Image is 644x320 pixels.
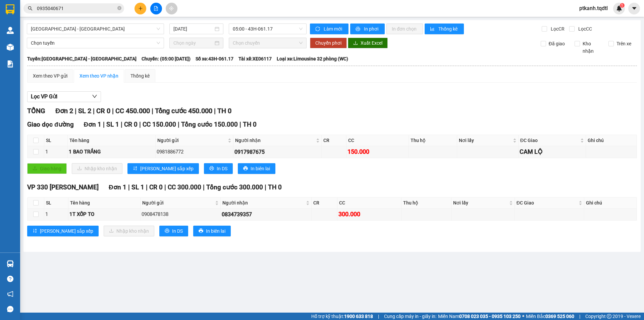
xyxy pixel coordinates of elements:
[401,197,451,209] th: Thu hộ
[353,41,358,46] span: download
[154,6,158,11] span: file-add
[517,199,578,207] span: ĐC Giao
[347,147,407,156] div: 150.000
[169,6,174,11] span: aim
[322,135,347,146] th: CR
[27,121,74,128] span: Giao dọc đường
[157,137,226,144] span: Người gửi
[115,107,150,115] span: CC 450.000
[384,313,436,320] span: Cung cấp máy in - giấy in:
[33,72,67,80] div: Xem theo VP gửi
[312,197,337,209] th: CR
[614,40,634,47] span: Trên xe
[206,227,225,235] span: In biên lai
[209,166,214,171] span: printer
[121,121,122,128] span: |
[127,163,199,174] button: sort-ascending[PERSON_NAME] sắp xếp
[386,24,423,34] button: In đơn chọn
[7,306,13,312] span: message
[45,148,66,156] div: 1
[425,24,464,34] button: bar-chartThống kê
[69,211,139,219] div: 1T XỐP TO
[93,107,95,115] span: |
[142,211,219,219] div: 0908478138
[128,183,130,191] span: |
[31,92,57,101] span: Lọc VP Gửi
[45,211,67,219] div: 1
[31,38,160,48] span: Chọn tuyến
[79,72,118,80] div: Xem theo VP nhận
[172,227,183,235] span: In DS
[522,315,524,318] span: ⚪️
[31,24,160,34] span: Sài Gòn - Quảng Trị
[124,121,138,128] span: CR 0
[310,38,347,48] button: Chuyển phơi
[243,166,248,171] span: printer
[239,121,241,128] span: |
[338,210,400,219] div: 300.000
[350,24,385,34] button: printerIn phơi
[106,121,119,128] span: SL 1
[28,6,33,11] span: search
[27,56,137,61] b: Tuyến: [GEOGRAPHIC_DATA] - [GEOGRAPHIC_DATA]
[138,6,143,11] span: plus
[616,5,622,11] img: icon-new-feature
[324,25,343,33] span: Làm mới
[361,39,382,47] span: Xuất Excel
[55,107,73,115] span: Đơn 2
[27,91,101,102] button: Lọc VP Gửi
[268,183,282,191] span: TH 0
[520,147,585,156] div: CAM LỘ
[68,197,141,209] th: Tên hàng
[117,5,121,12] span: close-circle
[173,25,213,33] input: 14/08/2025
[27,163,67,174] button: uploadGiao hàng
[131,183,144,191] span: SL 1
[315,27,321,32] span: sync
[520,137,579,144] span: ĐC Giao
[142,199,214,207] span: Người gửi
[204,163,233,174] button: printerIn DS
[143,121,176,128] span: CC 150.000
[199,228,203,234] span: printer
[27,107,45,115] span: TỔNG
[438,25,459,33] span: Thống kê
[7,291,13,297] span: notification
[337,197,401,209] th: CC
[75,107,76,115] span: |
[526,313,574,320] span: Miền Bắc
[142,55,191,62] span: Chuyến: (05:00 [DATE])
[135,3,146,14] button: plus
[234,148,320,156] div: 0917987675
[109,183,126,191] span: Đơn 1
[631,5,637,11] span: caret-down
[238,55,272,62] span: Tài xế: XE06117
[243,121,257,128] span: TH 0
[165,228,169,234] span: printer
[117,6,121,10] span: close-circle
[364,25,379,33] span: In phơi
[44,197,68,209] th: SL
[238,163,275,174] button: printerIn biên lai
[222,199,305,207] span: Người nhận
[78,107,91,115] span: SL 2
[586,135,637,146] th: Ghi chú
[96,107,110,115] span: CR 0
[265,183,266,191] span: |
[150,3,162,14] button: file-add
[68,135,156,146] th: Tên hàng
[84,121,102,128] span: Đơn 1
[152,107,153,115] span: |
[27,183,99,191] span: VP 330 [PERSON_NAME]
[133,166,138,171] span: sort-ascending
[222,210,310,219] div: 0834739357
[159,226,188,236] button: printerIn DS
[576,25,593,33] span: Lọc CC
[146,183,148,191] span: |
[620,3,625,8] sup: 1
[214,107,216,115] span: |
[233,38,303,48] span: Chọn chuyến
[356,27,361,32] span: printer
[311,313,373,320] span: Hỗ trợ kỹ thuật:
[166,3,177,14] button: aim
